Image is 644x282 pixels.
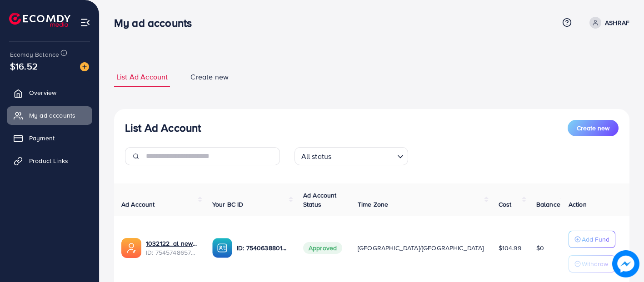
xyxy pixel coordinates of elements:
[569,200,587,209] span: Action
[7,129,92,147] a: Payment
[121,200,155,209] span: Ad Account
[7,152,92,170] a: Product Links
[605,17,629,28] p: ASHRAF
[612,250,639,277] img: image
[146,248,198,257] span: ID: 7545748657711988753
[7,106,92,124] a: My ad accounts
[125,121,201,134] h3: List Ad Account
[121,238,141,258] img: ic-ads-acc.e4c84228.svg
[358,243,484,252] span: [GEOGRAPHIC_DATA]/[GEOGRAPHIC_DATA]
[116,72,168,82] span: List Ad Account
[499,200,512,209] span: Cost
[80,17,90,28] img: menu
[212,238,232,258] img: ic-ba-acc.ded83a64.svg
[29,111,75,120] span: My ad accounts
[7,84,92,102] a: Overview
[300,150,334,163] span: All status
[295,147,408,165] div: Search for option
[569,231,615,248] button: Add Fund
[358,200,388,209] span: Time Zone
[582,234,609,245] p: Add Fund
[9,13,70,27] img: logo
[334,148,393,163] input: Search for option
[303,242,342,254] span: Approved
[10,50,59,59] span: Ecomdy Balance
[303,191,337,209] span: Ad Account Status
[29,134,55,143] span: Payment
[569,255,615,272] button: Withdraw
[586,17,629,29] a: ASHRAF
[29,88,56,97] span: Overview
[577,124,609,133] span: Create new
[568,120,619,136] button: Create new
[10,59,38,73] span: $16.52
[29,156,68,165] span: Product Links
[237,242,289,253] p: ID: 7540638801937629201
[212,200,244,209] span: Your BC ID
[114,16,199,30] h3: My ad accounts
[190,72,229,82] span: Create new
[536,243,544,252] span: $0
[499,243,521,252] span: $104.99
[146,239,198,248] a: 1032122_al new_1756881546706
[80,62,89,71] img: image
[582,258,608,269] p: Withdraw
[536,200,560,209] span: Balance
[146,239,198,257] div: <span class='underline'>1032122_al new_1756881546706</span></br>7545748657711988753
